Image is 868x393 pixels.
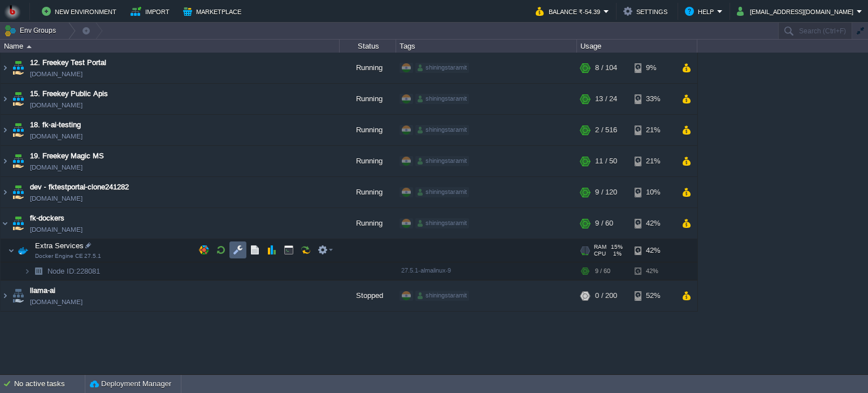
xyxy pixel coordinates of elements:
[46,266,102,276] span: 228081
[1,146,10,176] img: AMDAwAAAACH5BAEAAAAALAAAAAABAAEAAAICRAEAOw==
[1,208,10,239] img: AMDAwAAAACH5BAEAAAAALAAAAAABAAEAAAICRAEAOw==
[340,84,396,114] div: Running
[397,40,576,53] div: Tags
[10,115,26,145] img: AMDAwAAAACH5BAEAAAAALAAAAAABAAEAAAICRAEAOw==
[611,244,623,251] span: 15%
[1,40,339,53] div: Name
[10,177,26,208] img: AMDAwAAAACH5BAEAAAAALAAAAAABAAEAAAICRAEAOw==
[340,115,396,145] div: Running
[635,84,671,114] div: 33%
[594,251,606,257] span: CPU
[30,68,83,80] a: [DOMAIN_NAME]
[415,63,469,73] div: shiningstaramit
[4,23,60,38] button: Env Groups
[10,208,26,239] img: AMDAwAAAACH5BAEAAAAALAAAAAABAAEAAAICRAEAOw==
[34,241,85,251] span: Extra Services
[30,213,64,224] a: fk-dockers
[595,177,617,208] div: 9 / 120
[737,5,857,18] button: [EMAIL_ADDRESS][DOMAIN_NAME]
[340,53,396,83] div: Running
[1,280,10,311] img: AMDAwAAAACH5BAEAAAAALAAAAAABAAEAAAICRAEAOw==
[415,291,469,301] div: shiningstaramit
[415,218,469,228] div: shiningstaramit
[30,162,83,173] a: [DOMAIN_NAME]
[635,239,671,262] div: 42%
[30,224,83,235] a: [DOMAIN_NAME]
[635,262,671,280] div: 42%
[415,187,469,197] div: shiningstaramit
[30,193,83,204] a: [DOMAIN_NAME]
[10,53,26,83] img: AMDAwAAAACH5BAEAAAAALAAAAAABAAEAAAICRAEAOw==
[340,40,396,53] div: Status
[595,115,617,145] div: 2 / 516
[595,146,617,176] div: 11 / 50
[30,296,83,308] span: [DOMAIN_NAME]
[42,5,120,18] button: New Environment
[4,3,21,20] img: Bitss Techniques
[415,156,469,166] div: shiningstaramit
[31,262,46,280] img: AMDAwAAAACH5BAEAAAAALAAAAAABAAEAAAICRAEAOw==
[8,239,15,262] img: AMDAwAAAACH5BAEAAAAALAAAAAABAAEAAAICRAEAOw==
[1,53,10,83] img: AMDAwAAAACH5BAEAAAAALAAAAAABAAEAAAICRAEAOw==
[10,146,26,176] img: AMDAwAAAACH5BAEAAAAALAAAAAABAAEAAAICRAEAOw==
[635,280,671,311] div: 52%
[47,267,76,275] span: Node ID:
[340,177,396,208] div: Running
[635,53,671,83] div: 9%
[415,125,469,135] div: shiningstaramit
[578,40,697,53] div: Usage
[401,267,451,274] span: 27.5.1-almalinux-9
[35,253,101,260] span: Docker Engine CE 27.5.1
[10,84,26,114] img: AMDAwAAAACH5BAEAAAAALAAAAAABAAEAAAICRAEAOw==
[131,5,173,18] button: Import
[635,177,671,208] div: 10%
[10,280,26,311] img: AMDAwAAAACH5BAEAAAAALAAAAAABAAEAAAICRAEAOw==
[623,5,671,18] button: Settings
[30,182,129,193] a: dev - fktestportal-clone241282
[595,84,617,114] div: 13 / 24
[30,131,83,142] a: [DOMAIN_NAME]
[595,208,613,239] div: 9 / 60
[24,262,31,280] img: AMDAwAAAACH5BAEAAAAALAAAAAABAAEAAAICRAEAOw==
[685,5,717,18] button: Help
[595,53,617,83] div: 8 / 104
[415,94,469,104] div: shiningstaramit
[1,177,10,208] img: AMDAwAAAACH5BAEAAAAALAAAAAABAAEAAAICRAEAOw==
[340,208,396,239] div: Running
[1,84,10,114] img: AMDAwAAAACH5BAEAAAAALAAAAAABAAEAAAICRAEAOw==
[30,57,106,68] a: 12. Freekey Test Portal
[340,280,396,311] div: Stopped
[27,45,32,48] img: AMDAwAAAACH5BAEAAAAALAAAAAABAAEAAAICRAEAOw==
[30,100,83,111] a: [DOMAIN_NAME]
[610,251,622,257] span: 1%
[595,280,617,311] div: 0 / 200
[594,244,606,251] span: RAM
[30,119,81,131] a: 18. fk-ai-testing
[635,115,671,145] div: 21%
[34,241,85,250] a: Extra ServicesDocker Engine CE 27.5.1
[15,239,31,262] img: AMDAwAAAACH5BAEAAAAALAAAAAABAAEAAAICRAEAOw==
[90,378,171,390] button: Deployment Manager
[635,146,671,176] div: 21%
[183,5,245,18] button: Marketplace
[635,208,671,239] div: 42%
[1,115,10,145] img: AMDAwAAAACH5BAEAAAAALAAAAAABAAEAAAICRAEAOw==
[30,285,55,296] a: llama-ai
[30,150,104,162] a: 19. Freekey Magic MS
[46,266,102,276] a: Node ID:228081
[14,375,85,393] div: No active tasks
[595,262,610,280] div: 9 / 60
[340,146,396,176] div: Running
[536,5,604,18] button: Balance ₹-54.39
[30,88,108,100] a: 15. Freekey Public Apis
